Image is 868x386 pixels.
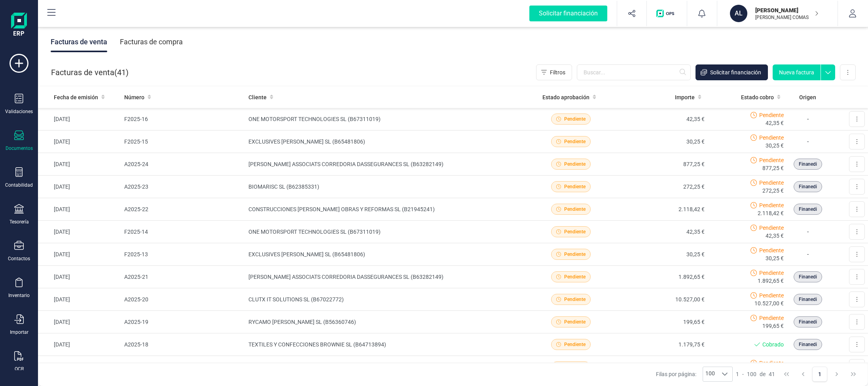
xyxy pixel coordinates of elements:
span: de [760,370,766,378]
span: Pendiente [564,115,586,123]
td: [DATE] [38,311,121,333]
span: 41 [769,370,775,378]
span: Pendiente [564,296,586,303]
button: Previous Page [796,367,811,382]
div: Facturas de venta [51,32,107,52]
td: A2025-21 [121,266,246,288]
td: F2025-15 [121,131,246,153]
span: Importe [675,93,695,101]
span: 100 [703,367,717,381]
span: Filtros [550,68,565,76]
span: Cliente [248,93,267,101]
span: Pendiente [759,359,784,367]
span: 42,35 € [766,119,784,127]
td: F2025-13 [121,243,246,266]
span: Finanedi [799,341,817,348]
span: 1 [736,370,739,378]
div: Filas por página: [656,367,733,382]
p: - [790,227,825,237]
td: TEXTILES Y CONFECCIONES BROWNIE SL (B64713894) [245,333,525,356]
span: Solicitar financiación [710,68,761,76]
div: Contabilidad [5,182,33,188]
span: 272,25 € [762,187,784,195]
span: Pendiente [564,161,586,168]
img: Logo de OPS [656,9,677,17]
td: 272,25 € [616,176,708,198]
td: 1.892,65 € [616,266,708,288]
button: Last Page [846,367,861,382]
span: Pendiente [564,251,586,258]
button: Logo de OPS [652,1,682,26]
button: Solicitar financiación [520,1,617,26]
div: AL [730,5,747,22]
div: Facturas de compra [120,32,183,52]
span: 41 [117,67,126,78]
span: Finanedi [799,318,817,325]
span: Pendiente [564,273,586,280]
span: Finanedi [799,161,817,168]
td: A2025-24 [121,153,246,176]
td: ONE MOTORSPORT TECHNOLOGIES SL (B67311019) [245,221,525,243]
td: [DATE] [38,176,121,198]
td: EXCLUSIVES [PERSON_NAME] SL (B65481806) [245,243,525,266]
span: Número [124,93,144,101]
td: [PERSON_NAME] ASSOCIATS CORREDORIA DASSEGURANCES SL (B63282149) [245,153,525,176]
span: Cobrado [762,341,784,348]
td: [DATE] [38,221,121,243]
span: Estado cobro [741,93,774,101]
td: CLUTX IT SOLUTIONS SL (B67022772) [245,288,525,311]
td: [DATE] [38,108,121,131]
td: CONSTRUCCIONES [PERSON_NAME] OBRAS Y REFORMAS SL (B21945241) [245,198,525,221]
td: 10.527,00 € [616,288,708,311]
p: [PERSON_NAME] [755,6,819,14]
td: [DATE] [38,198,121,221]
button: Nueva factura [773,64,821,80]
div: Contactos [8,255,30,262]
span: Finanedi [799,296,817,303]
div: Importar [10,329,28,335]
button: First Page [779,367,794,382]
td: 42,35 € [616,356,708,378]
td: F2025-14 [121,221,246,243]
p: [PERSON_NAME] COMAS [755,14,819,21]
td: F2025-12 [121,356,246,378]
span: Fecha de emisión [54,93,98,101]
td: F2025-16 [121,108,246,131]
td: A2025-20 [121,288,246,311]
div: Facturas de venta ( ) [51,64,129,80]
div: Inventario [8,292,30,299]
div: Tesorería [9,219,29,225]
td: BIOMARISC SL (B62385331) [245,176,525,198]
button: Page 1 [812,367,827,382]
span: Pendiente [759,156,784,164]
div: Documentos [6,145,33,151]
td: 30,25 € [616,243,708,266]
span: Pendiente [564,206,586,213]
p: - [790,114,825,124]
span: Pendiente [759,314,784,322]
td: A2025-18 [121,333,246,356]
td: 199,65 € [616,311,708,333]
span: Pendiente [759,111,784,119]
span: Origen [799,93,816,101]
td: 42,35 € [616,221,708,243]
span: 1.892,65 € [758,277,784,285]
span: Finanedi [799,183,817,190]
span: Pendiente [564,138,586,145]
span: 42,35 € [766,232,784,240]
td: A2025-23 [121,176,246,198]
span: 100 [747,370,756,378]
td: EXCLUSIVES [PERSON_NAME] SL (B65481806) [245,131,525,153]
span: Pendiente [759,224,784,232]
td: A2025-19 [121,311,246,333]
span: Finanedi [799,273,817,280]
p: - [790,250,825,259]
td: ONE MOTORSPORT TECHNOLOGIES SL (B67311019) [245,356,525,378]
button: AL[PERSON_NAME][PERSON_NAME] COMAS [727,1,828,26]
span: Pendiente [759,246,784,254]
td: 30,25 € [616,131,708,153]
button: Next Page [829,367,844,382]
span: 30,25 € [766,142,784,149]
p: - [790,137,825,146]
span: 10.527,00 € [754,299,784,307]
